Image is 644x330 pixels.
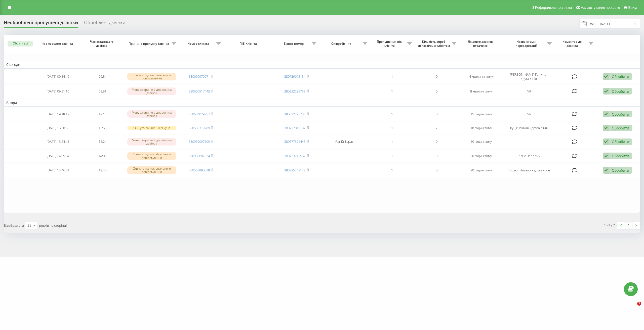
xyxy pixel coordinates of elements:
div: Скинуто раніше 10 секунд [127,126,176,130]
td: 15:24 [80,135,125,148]
div: Скинуто під час вітального повідомлення [127,152,176,160]
a: 380733712552 [284,154,305,158]
div: Менеджери не відповіли на дзвінок [127,87,176,95]
td: 20 годин тому [459,164,503,177]
td: [DATE] 09:54:49 [36,70,80,84]
td: 1 [370,70,414,84]
td: 09:54 [80,70,125,84]
div: Менеджери не відповіли на дзвінок [127,110,176,118]
td: Рослюк Наталія - друга лінія [503,164,554,177]
td: Вчора [4,99,640,107]
td: 20 годин тому [459,149,503,163]
div: Обробити [612,139,629,144]
td: Сьогодні [4,61,640,68]
td: 3 [414,149,459,163]
td: 4 хвилини тому [459,70,503,84]
span: Як довго дзвінок втрачено [463,40,499,48]
div: 1 - 7 з 7 [604,223,615,228]
div: Необроблені пропущені дзвінки [4,20,78,28]
span: Номер клієнта [181,42,216,46]
span: Час останнього дзвінка [85,40,120,48]
div: Менеджери не відповіли на дзвінок [127,138,176,146]
td: 1 [370,85,414,98]
td: [DATE] 15:50:56 [36,122,80,134]
td: 1 [370,122,414,134]
td: 8 хвилин тому [459,85,503,98]
td: 2 [414,122,459,134]
a: 380737012137 [284,126,305,130]
span: Причина пропуску дзвінка [127,42,172,46]
div: Обробити [612,154,629,158]
a: 380677571441 [284,139,305,144]
span: Співробітник [321,42,363,46]
a: 380666979971 [189,74,210,79]
td: 0 [414,70,459,84]
span: 1 [637,302,641,306]
div: Оброблені дзвінки [84,20,125,28]
a: 380739672134 [284,74,305,79]
span: рядків на сторінці [39,223,67,228]
td: 18 годин тому [459,122,503,134]
td: 1 [370,135,414,148]
a: 380322295733 [284,112,305,116]
span: Пропущених від клієнта [372,40,407,48]
span: Час першого дзвінка [40,42,75,46]
a: 380508319289 [189,126,210,130]
td: 15:50 [80,122,125,134]
a: 380684029757 [189,112,210,116]
a: 380735242142 [284,168,305,172]
div: Скинуто під час вітального повідомлення [127,73,176,80]
td: [PERSON_NAME] Галина - друга лінія [503,70,554,84]
td: Куцій Роман - друга лінія [503,122,554,134]
td: Рапій Тарас [319,135,370,148]
span: Реферальна програма [535,6,572,10]
a: 380508880018 [189,168,210,172]
div: Обробити [612,126,629,130]
div: 25 [27,223,31,228]
td: IVR [503,108,554,121]
a: 380666517443 [189,89,210,93]
span: ПІБ Клієнта [228,42,269,46]
span: Бізнес номер [277,42,312,46]
td: 1 [370,108,414,121]
span: Коментар до дзвінка [557,40,588,48]
td: [DATE] 14:05:54 [36,149,80,163]
a: 380322295733 [284,89,305,93]
td: 1 [370,149,414,163]
span: Назва схеми переадресації [506,40,547,48]
div: Обробити [612,89,629,94]
span: Налаштування профілю [581,6,620,10]
td: 15 годин тому [459,108,503,121]
div: Обробити [612,168,629,173]
td: 13:46 [80,164,125,177]
td: 0 [414,85,459,98]
span: Кількість спроб зв'язатись з клієнтом [417,40,452,48]
button: Обрати всі [8,41,33,46]
span: Відображати [4,223,24,228]
td: 0 [414,164,459,177]
td: 09:51 [80,85,125,98]
td: 0 [414,108,459,121]
div: Скинуто під час вітального повідомлення [127,166,176,174]
iframe: Intercom live chat [627,302,639,314]
td: 14:05 [80,149,125,163]
a: 380930097309 [189,139,210,144]
td: 19 годин тому [459,135,503,148]
span: Вихід [628,6,637,10]
td: [DATE] 19:18:12 [36,108,80,121]
a: 380938682534 [189,154,210,158]
td: 19:18 [80,108,125,121]
div: Обробити [612,74,629,79]
td: 0 [414,135,459,148]
td: [DATE] 09:51:16 [36,85,80,98]
div: Обробити [612,112,629,117]
td: Рівне напряму [503,149,554,163]
td: [DATE] 15:24:43 [36,135,80,148]
a: 1 [625,222,632,229]
td: IVR [503,85,554,98]
td: [DATE] 13:46:01 [36,164,80,177]
td: 1 [370,164,414,177]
